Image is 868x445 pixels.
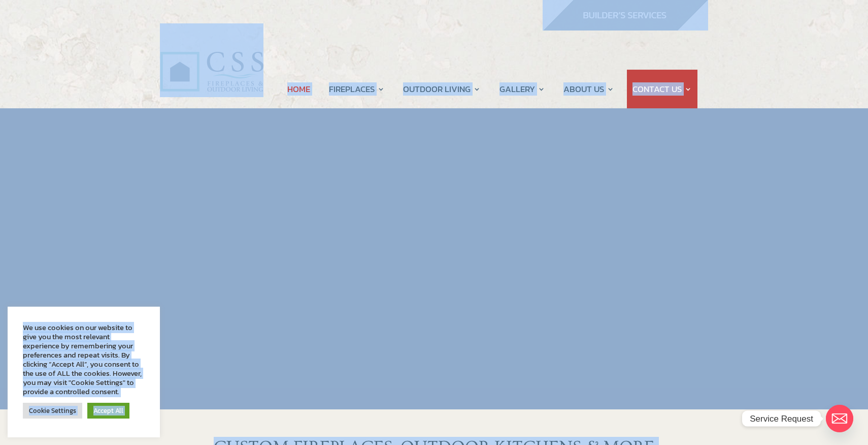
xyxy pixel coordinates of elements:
[632,70,692,108] a: CONTACT US
[287,70,310,108] a: HOME
[403,70,481,108] a: OUTDOOR LIVING
[160,23,263,97] img: CSS Fireplaces & Outdoor Living (Formerly Construction Solutions & Supply)- Jacksonville Ormond B...
[499,70,545,108] a: GALLERY
[543,21,708,34] a: builder services construction supply
[563,70,614,108] a: ABOUT US
[826,405,853,432] a: Email
[23,403,82,419] a: Cookie Settings
[87,403,129,419] a: Accept All
[329,70,385,108] a: FIREPLACES
[23,323,145,396] div: We use cookies on our website to give you the most relevant experience by remembering your prefer...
